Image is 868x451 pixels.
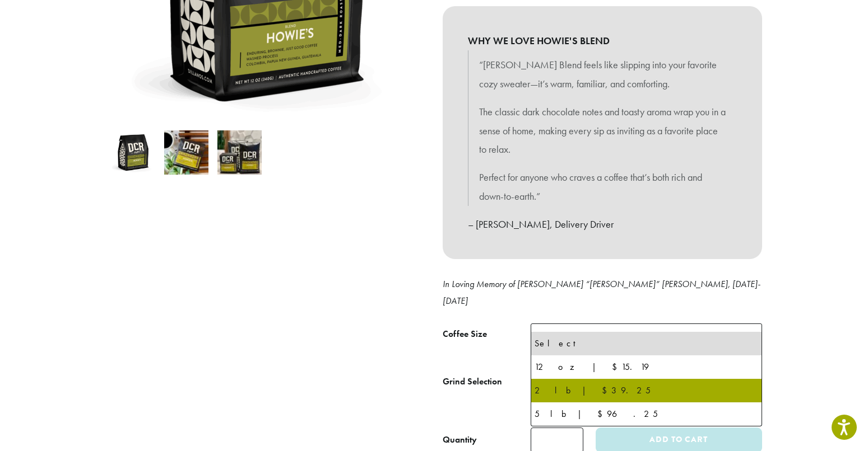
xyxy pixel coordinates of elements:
[531,323,762,351] span: Select
[531,332,762,355] li: Select
[479,55,726,93] p: “[PERSON_NAME] Blend feels like slipping into your favorite cozy sweater—it’s warm, familiar, and...
[443,326,531,342] label: Coffee Size
[536,326,575,348] span: Select
[111,130,155,175] img: Howie's Blend
[468,215,737,234] p: – [PERSON_NAME], Delivery Driver
[443,433,477,447] div: Quantity
[443,374,531,390] label: Grind Selection
[468,31,737,50] b: WHY WE LOVE HOWIE'S BLEND
[535,382,758,399] div: 2 lb | $39.25
[535,359,758,375] div: 12 oz | $15.19
[217,130,262,175] img: Howie's Blend - Image 3
[164,130,208,175] img: Howie's Blend - Image 2
[479,168,726,206] p: Perfect for anyone who craves a coffee that’s both rich and down-to-earth.”
[479,102,726,159] p: The classic dark chocolate notes and toasty aroma wrap you in a sense of home, making every sip a...
[443,278,760,307] em: In Loving Memory of [PERSON_NAME] “[PERSON_NAME]” [PERSON_NAME], [DATE]-[DATE]
[535,406,758,422] div: 5 lb | $96.25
